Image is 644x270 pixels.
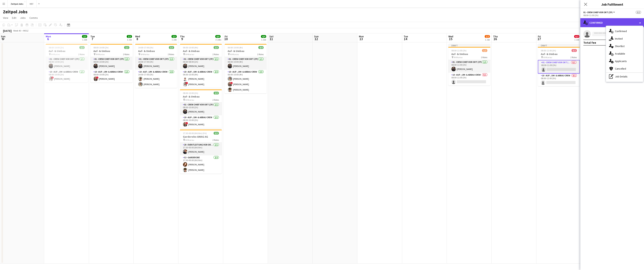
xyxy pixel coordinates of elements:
span: 3/3 [171,35,177,38]
span: Mon [359,35,364,38]
span: 4/4 [261,35,266,38]
span: 13 [358,37,364,41]
span: 0/2 [572,49,577,52]
span: 0/2 [574,35,579,38]
span: Sun [1,35,5,38]
span: 3/3 [214,132,219,135]
app-job-card: 06:00-10:00 (4h)3/3Auf- & Umbau AHAarau2 Roles01 - Crew Chief vor Ort (ZP)1/106:00-08:00 (2h)[PER... [180,44,222,88]
h3: Auf- & Umbau [225,49,267,53]
h3: Auf- & Umbau [448,52,490,56]
span: 16 [493,37,498,41]
app-card-role: 01 - Crew Chief vor Ort (ZP)1/106:00-10:00 (4h)[PERSON_NAME] [225,57,267,70]
span: Applicants [615,59,627,63]
div: [DATE] [3,29,12,33]
span: 08:00-10:00 (2h) [49,46,64,49]
div: 1 Job [82,38,87,41]
app-card-role: 01 - Crew Chief vor Ort (ZP)1/108:00-10:00 (2h)[PERSON_NAME] [180,103,222,115]
h3: Job Fulfilment [580,2,644,7]
a: Comms [28,15,39,20]
span: 14:00-17:00 (3h) [138,46,153,49]
app-job-card: 08:00-10:00 (2h)2/2Auf- & Umbau AHAarau2 Roles01 - Crew Chief vor Ort (ZP)1/108:00-10:00 (2h)[PER... [46,44,88,82]
span: Tue [404,35,408,38]
span: 2 Roles [481,56,487,59]
span: ! [186,82,188,84]
div: MESZ [23,29,28,32]
span: Sun [314,35,319,38]
span: Mon [46,35,51,38]
h3: Auf- & Umbau [180,49,222,53]
span: 1/2 [482,49,487,52]
div: Draft [538,44,580,47]
span: ! [51,76,54,79]
span: 2 Roles [212,139,219,141]
span: 08:00-11:00 (3h) [541,49,556,52]
span: 3/3 [214,46,219,49]
span: Fri [538,35,541,38]
span: ! [186,122,188,124]
span: 2 Roles [123,53,129,56]
h3: Auf- & Umbau [46,49,88,53]
button: Zeitpol Jobs [8,0,27,7]
app-card-role: 10 - Auf-, Um- & Abbau Crew1/108:00-10:00 (2h)![PERSON_NAME] [180,115,222,128]
span: Jobs [20,16,26,19]
span: ! [230,82,233,84]
h1: Zeitpol Jobs [3,9,28,15]
div: Total fee [583,41,596,44]
span: 2 Roles [257,53,264,56]
app-card-role: 01 - Crew Chief vor Ort (ZP)1/108:00-10:00 (2h)[PERSON_NAME] [90,57,132,70]
span: 2/2 [82,35,87,38]
span: 08:00-10:00 (2h) [93,46,109,49]
app-job-card: 06:00-10:00 (4h)4/4Auf- & Umbau AHAarau2 Roles01 - Crew Chief vor Ort (ZP)1/106:00-10:00 (4h)[PER... [225,44,267,93]
span: 2 Roles [212,53,219,56]
span: AHAarau [185,139,194,141]
app-card-role: 10 - Auf-, Um- & Abbau Crew0/108:00-11:00 (3h) [538,73,580,86]
span: 2 Roles [78,53,85,56]
span: 2/2 [127,35,132,38]
div: 17:30-00:00 (6h30m) (Fri)3/3Garderobe AMAG AG AHAarau2 Roles20 - Eventleitung vor Ort (ZP)1/117:3... [180,130,222,174]
span: Cancelled [615,67,626,70]
app-job-card: 14:00-17:00 (3h)3/3Auf- & Umbau AHAarau2 Roles01 - Crew Chief vor Ort (ZP)1/114:00-17:00 (3h)[PER... [135,44,177,88]
button: 01 - Crew Chief vor Ort (ZP) [583,11,616,14]
h3: Auf- & Umbau [90,49,132,53]
span: 17 [537,37,541,41]
span: 8/8 [215,35,221,38]
span: Wed [448,35,453,38]
app-card-role: 10 - Auf-, Um- & Abbau Crew1/108:00-10:00 (2h)![PERSON_NAME] [90,70,132,82]
a: View [1,15,10,20]
app-card-role: 01 - Crew Chief vor Ort (ZP)1/106:00-08:00 (2h)[PERSON_NAME] [180,57,222,70]
span: Thu [180,35,185,38]
span: Sat [269,35,274,38]
span: 5 [0,37,5,41]
span: 3/3 [169,46,174,49]
app-card-role: 32 - Garderobe2/217:30-00:00 (6h30m)[PERSON_NAME][PERSON_NAME] [180,155,222,174]
app-card-role: 01 - Crew Chief vor Ort (ZP)1/108:00-10:00 (2h)[PERSON_NAME] [46,57,88,70]
span: AHAarau [185,53,194,56]
span: 6 [45,37,51,41]
span: AHAarau [141,53,149,56]
span: 06:00-10:00 (4h) [228,46,243,49]
span: 2 Roles [570,56,577,59]
span: 08:00-10:00 (2h) [183,92,198,94]
span: 06:00-10:00 (4h) [183,46,198,49]
div: Draft08:00-11:00 (3h)1/2Auf- & Umbau AHAarau2 Roles01 - Crew Chief vor Ort (ZP)1/108:00-11:00 (3h... [448,44,490,85]
span: 2 Roles [212,98,219,101]
app-card-role: 10 - Auf-, Um- & Abbau Crew2/214:00-17:00 (3h)[PERSON_NAME][PERSON_NAME] [135,70,177,88]
span: 2/2 [79,46,85,49]
span: AHAarau [543,56,552,59]
div: Confirmed [580,18,644,27]
app-card-role: 10 - Auf-, Um- & Abbau Crew0/108:00-11:00 (3h) [448,73,490,85]
span: Available [615,52,625,55]
span: Confirmed [615,29,627,33]
h3: Garderobe AMAG AG [180,135,222,138]
span: Wed [135,35,140,38]
div: 3 Jobs [215,38,221,41]
span: Week 40 [12,29,22,32]
div: Job Details [606,73,643,80]
app-job-card: Draft08:00-11:00 (3h)0/2Auf- & Umbau AHAarau2 Roles01 - Crew Chief vor Ort (ZP)0/108:00-11:00 (3h... [538,44,580,86]
span: 2 Roles [168,53,174,56]
span: AHAarau [230,53,239,56]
